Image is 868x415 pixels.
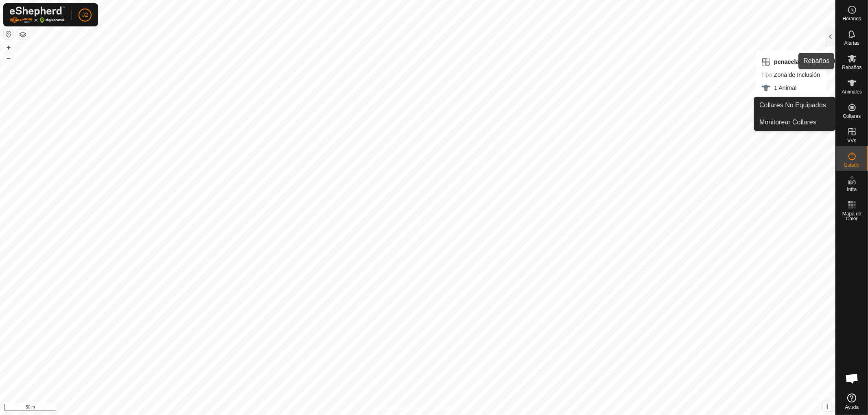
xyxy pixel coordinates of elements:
[844,163,859,167] span: Estado
[823,402,832,411] button: i
[10,7,65,23] img: Logo Gallagher
[761,72,774,78] label: Tipo:
[761,83,820,93] div: 1 Animal
[82,11,88,19] span: J2
[4,53,13,63] button: –
[18,30,28,39] button: Capas del Mapa
[842,65,861,70] span: Rebaños
[4,43,13,52] button: +
[759,100,826,110] span: Collares No Equipados
[4,29,13,39] button: Restablecer Mapa
[826,403,828,410] span: i
[761,70,820,80] div: Zona de Inclusión
[843,16,861,21] span: Horarios
[759,117,816,127] span: Monitorear Collares
[376,404,422,412] a: Política de Privacidad
[847,187,857,192] span: Infra
[842,89,862,94] span: Animales
[761,57,820,67] div: penacelada
[754,114,835,130] a: Monitorear Collares
[754,97,835,113] a: Collares No Equipados
[843,114,861,119] span: Collares
[847,138,856,143] span: VVs
[840,366,864,391] div: Chat abierto
[838,211,866,221] span: Mapa de Calor
[836,390,868,413] a: Ayuda
[845,405,859,410] span: Ayuda
[844,41,859,46] span: Alertas
[433,404,460,412] a: Contáctenos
